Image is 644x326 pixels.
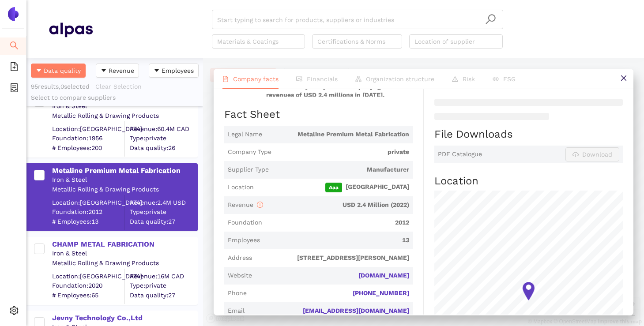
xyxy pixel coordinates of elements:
span: Email [228,307,245,315]
span: 95 results, 0 selected [31,83,90,90]
span: Financials [307,75,338,82]
span: 13 [264,236,409,245]
button: caret-downData quality [31,64,86,78]
span: Data quality: 27 [130,217,197,226]
div: Revenue: 60.4M CAD [130,124,197,133]
span: search [485,14,496,25]
div: Metallic Rolling & Drawing Products [52,185,197,194]
span: 2012 [266,218,409,227]
div: Iron & Steel [52,102,197,111]
span: Metaline Premium Metal Fabrication [266,130,409,139]
div: Iron & Steel [52,176,197,184]
span: Employees [228,236,260,245]
div: Jevny Technology Co.,Ltd [52,313,197,323]
span: caret-down [101,67,107,75]
span: caret-down [154,67,160,75]
span: container [10,80,19,98]
span: Aaa [325,183,342,192]
span: # Employees: 65 [52,291,124,300]
img: Homepage [49,19,93,41]
div: Iron & Steel [52,249,197,258]
span: Foundation: 1956 [52,134,124,143]
span: Company facts [233,75,279,82]
img: Logo [6,7,20,21]
div: Metaline Premium Metal Fabrication [52,166,197,176]
span: Phone [228,289,247,298]
span: Website [228,271,252,280]
span: caret-down [36,67,42,75]
span: # Employees: 13 [52,217,124,226]
span: Data quality: 27 [130,291,197,300]
div: Revenue: 16M CAD [130,272,197,281]
span: file-text [222,76,229,82]
span: search [10,38,19,56]
h2: Fact Sheet [224,107,413,122]
div: Revenue: 2.4M USD [130,198,197,207]
h2: File Downloads [434,127,623,142]
span: file-add [10,59,19,77]
span: Company Type [228,148,271,157]
span: Type: private [130,134,197,143]
span: Organization structure [366,75,434,82]
span: Location [228,183,254,192]
span: USD 2.4 Million (2022) [267,201,409,210]
span: ESG [503,75,516,82]
span: Foundation: 2012 [52,208,124,217]
span: info-circle [257,202,263,208]
div: Location: [GEOGRAPHIC_DATA] [52,272,124,281]
span: Revenue [109,66,134,75]
span: private [275,148,409,157]
span: eye [493,76,499,82]
span: Employees [162,66,194,75]
span: apartment [355,76,362,82]
button: caret-downRevenue [96,64,139,78]
span: Type: private [130,208,197,217]
div: Select to compare suppliers [31,94,199,102]
div: Metallic Rolling & Drawing Products [52,112,197,120]
div: Location: [GEOGRAPHIC_DATA] [52,124,124,133]
div: Metallic Rolling & Drawing Products [52,259,197,268]
span: [STREET_ADDRESS][PERSON_NAME] [256,254,409,262]
span: # Employees: 200 [52,143,124,152]
span: Address [228,254,252,262]
h2: Location [434,174,623,189]
span: warning [452,76,458,82]
button: close [614,69,633,89]
span: Foundation: 2020 [52,281,124,290]
span: Data quality: 26 [130,143,197,152]
span: Legal Name [228,130,262,139]
div: Location: [GEOGRAPHIC_DATA] [52,198,124,207]
span: setting [10,303,19,321]
span: PDF Catalogue [438,150,482,159]
span: Supplier Type [228,165,269,174]
span: Revenue [228,201,263,208]
span: Manufacturer [272,165,409,174]
div: CHAMP METAL FABRICATION [52,240,197,249]
span: [GEOGRAPHIC_DATA] [257,183,409,192]
span: close [620,75,627,82]
span: Risk [463,75,475,82]
span: Type: private [130,281,197,290]
span: Foundation [228,218,262,227]
span: fund-view [296,76,302,82]
span: Data quality [44,66,81,75]
button: Clear Selection [95,79,147,94]
button: caret-downEmployees [149,64,199,78]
